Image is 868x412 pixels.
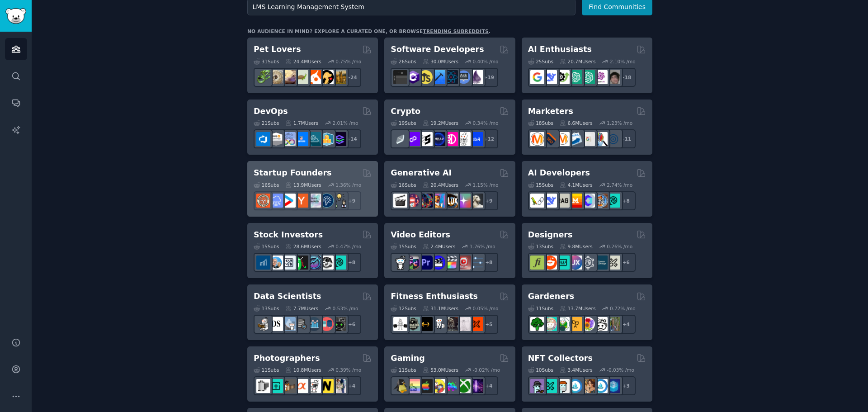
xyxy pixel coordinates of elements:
img: DevOpsLinks [294,132,308,146]
div: 1.7M Users [285,120,318,126]
h2: Photographers [254,353,320,364]
img: starryai [457,194,471,208]
img: UI_Design [556,256,570,270]
img: csharp [406,70,420,84]
img: Trading [294,256,308,270]
h2: Startup Founders [254,167,331,179]
img: content_marketing [530,132,544,146]
div: 1.15 % /mo [473,182,499,188]
img: UXDesign [568,256,582,270]
div: + 4 [479,376,498,395]
img: CozyGamers [406,379,420,393]
img: CryptoArt [581,379,595,393]
img: editors [406,256,420,270]
img: TwitchStreaming [469,379,483,393]
img: NFTmarket [556,379,570,393]
img: dataengineering [294,317,308,331]
h2: Generative AI [391,167,452,179]
div: 0.40 % /mo [473,58,499,65]
img: indiehackers [307,194,321,208]
div: 0.39 % /mo [335,367,361,373]
div: -0.03 % /mo [607,367,634,373]
img: learnjavascript [419,70,433,84]
img: PlatformEngineers [332,132,346,146]
h2: Video Editors [391,229,450,241]
img: chatgpt_promptDesign [568,70,582,84]
div: 0.47 % /mo [335,243,361,250]
img: AnalogCommunity [282,379,296,393]
img: deepdream [419,194,433,208]
h2: DevOps [254,106,288,117]
img: datasets [320,317,334,331]
img: logodesign [543,256,557,270]
div: 1.36 % /mo [335,182,361,188]
div: 15 Sub s [528,182,553,188]
div: 0.72 % /mo [610,305,636,312]
img: userexperience [581,256,595,270]
img: LangChain [530,194,544,208]
div: 10.8M Users [285,367,321,373]
img: FluxAI [444,194,458,208]
div: 2.10 % /mo [610,58,636,65]
div: 26 Sub s [391,58,416,65]
img: flowers [581,317,595,331]
h2: Marketers [528,106,573,117]
div: 20.4M Users [423,182,458,188]
img: Rag [556,194,570,208]
div: 13.7M Users [560,305,595,312]
div: 3.4M Users [560,367,593,373]
img: azuredevops [256,132,270,146]
div: 15 Sub s [391,243,416,250]
img: gamers [444,379,458,393]
h2: Fitness Enthusiasts [391,291,478,302]
img: WeddingPhotography [332,379,346,393]
img: herpetology [256,70,270,84]
img: aivideo [393,194,407,208]
img: statistics [282,317,296,331]
img: GymMotivation [406,317,420,331]
div: 12 Sub s [391,305,416,312]
div: + 19 [479,68,498,87]
div: 16 Sub s [391,182,416,188]
img: web3 [431,132,445,146]
div: -0.02 % /mo [473,367,500,373]
img: UrbanGardening [594,317,608,331]
img: AWS_Certified_Experts [269,132,283,146]
div: 53.0M Users [423,367,458,373]
div: 9.8M Users [560,243,593,250]
img: NFTMarketplace [543,379,557,393]
img: iOSProgramming [431,70,445,84]
img: GYM [393,317,407,331]
div: 4.1M Users [560,182,593,188]
img: technicalanalysis [332,256,346,270]
img: GoogleGeminiAI [530,70,544,84]
div: 2.01 % /mo [333,120,359,126]
img: finalcutpro [444,256,458,270]
img: AItoolsCatalog [556,70,570,84]
div: 21 Sub s [254,120,279,126]
div: 19.2M Users [423,120,458,126]
div: + 5 [479,315,498,334]
img: googleads [581,132,595,146]
img: analytics [307,317,321,331]
img: OpenseaMarket [594,379,608,393]
img: OnlineMarketing [606,132,620,146]
img: dividends [256,256,270,270]
img: growmybusiness [332,194,346,208]
img: startup [282,194,296,208]
div: 13.9M Users [285,182,321,188]
div: 20.7M Users [560,58,595,65]
h2: AI Developers [528,167,590,179]
div: 0.75 % /mo [335,58,361,65]
img: SavageGarden [556,317,570,331]
img: DeepSeek [543,70,557,84]
img: DigitalItems [606,379,620,393]
img: swingtrading [320,256,334,270]
img: Emailmarketing [568,132,582,146]
div: 10 Sub s [528,367,553,373]
div: + 12 [479,129,498,148]
img: Entrepreneurship [320,194,334,208]
img: cockatiel [307,70,321,84]
div: 31 Sub s [254,58,279,65]
img: software [393,70,407,84]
